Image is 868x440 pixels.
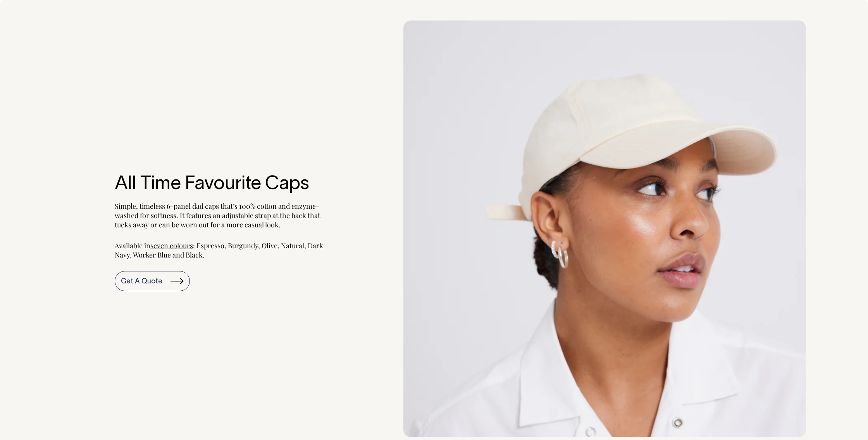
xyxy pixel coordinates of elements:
[115,201,335,229] p: Simple, timeless 6-panel dad caps that’s 100% cotton and enzyme-washed for softness. It features ...
[115,241,335,259] p: Available in : Espresso, Burgundy, Olive, Natural, Dark Navy, Worker Blue and Black.
[150,241,193,250] a: seven colours
[115,174,335,195] h3: All Time Favourite Caps
[115,271,190,291] a: Get A Quote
